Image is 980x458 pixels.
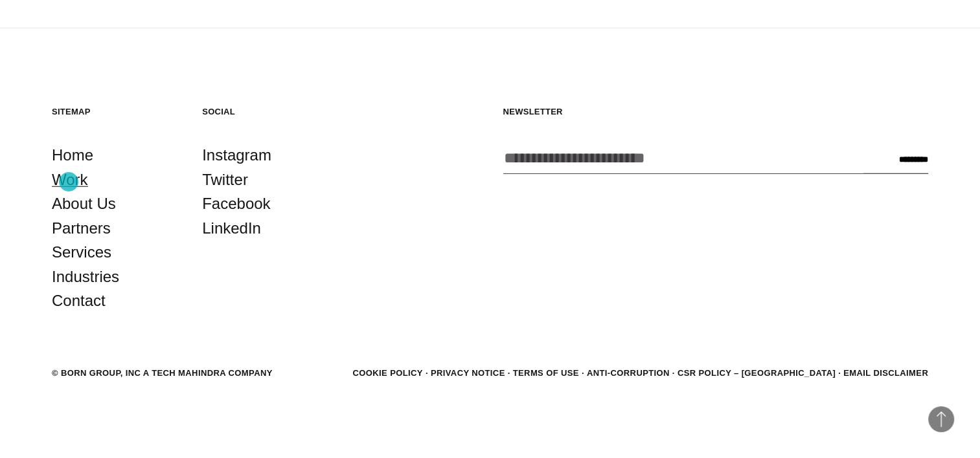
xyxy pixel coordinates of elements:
[52,143,93,168] a: Home
[52,168,88,192] a: Work
[202,191,270,216] a: Facebook
[431,368,505,378] a: Privacy Notice
[52,367,273,380] div: © BORN GROUP, INC A Tech Mahindra Company
[352,368,422,378] a: Cookie Policy
[587,368,670,378] a: Anti-Corruption
[678,368,836,378] a: CSR POLICY – [GEOGRAPHIC_DATA]
[52,106,176,117] h5: Sitemap
[52,265,119,289] a: Industries
[52,289,106,313] a: Contact
[202,106,326,117] h5: Social
[503,106,929,117] h5: Newsletter
[202,143,271,168] a: Instagram
[52,216,111,241] a: Partners
[928,406,954,432] button: Back to Top
[513,368,579,378] a: Terms of Use
[202,168,248,192] a: Twitter
[202,216,261,241] a: LinkedIn
[52,191,116,216] a: About Us
[52,240,111,265] a: Services
[843,368,928,378] a: Email Disclaimer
